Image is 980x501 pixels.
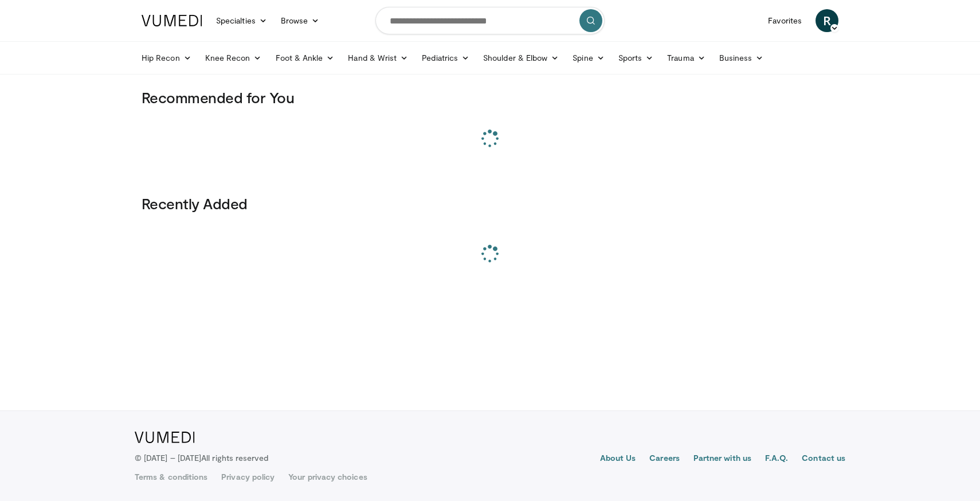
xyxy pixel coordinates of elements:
img: VuMedi Logo [142,15,202,26]
a: F.A.Q. [765,452,788,466]
span: All rights reserved [201,453,268,463]
input: Search topics, interventions [375,7,605,34]
a: Partner with us [693,452,751,466]
a: Spine [566,46,611,69]
a: Specialties [209,9,274,32]
a: Hip Recon [135,46,198,69]
a: Pediatrics [415,46,476,69]
h3: Recommended for You [142,88,838,107]
a: Careers [649,452,680,466]
a: Browse [274,9,327,32]
a: Foot & Ankle [269,46,342,69]
h3: Recently Added [142,194,838,213]
a: R [816,9,838,32]
a: Sports [611,46,661,69]
a: Privacy policy [221,471,275,483]
a: Business [712,46,771,69]
img: VuMedi Logo [135,432,195,443]
p: © [DATE] – [DATE] [135,452,269,464]
a: Your privacy choices [288,471,367,483]
a: About Us [600,452,636,466]
a: Hand & Wrist [341,46,415,69]
a: Shoulder & Elbow [476,46,566,69]
a: Favorites [761,9,809,32]
a: Contact us [802,452,845,466]
a: Knee Recon [198,46,269,69]
a: Trauma [660,46,712,69]
a: Terms & conditions [135,471,207,483]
